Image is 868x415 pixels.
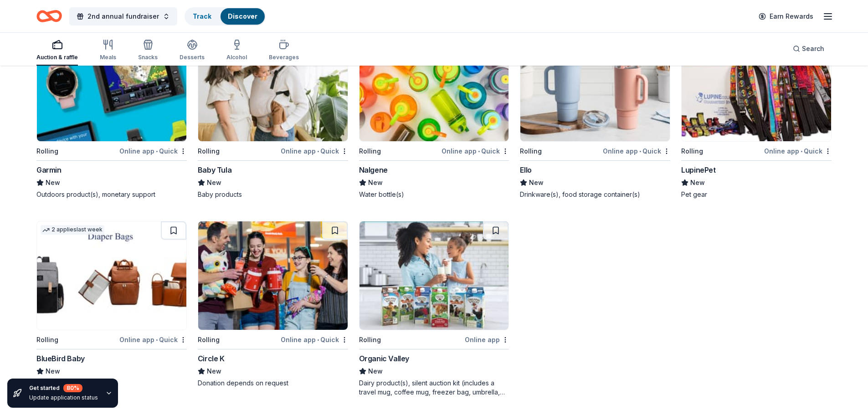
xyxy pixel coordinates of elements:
div: Online app Quick [764,145,832,157]
span: New [690,177,705,188]
img: Image for BlueBird Baby [37,221,186,330]
div: 80 % [63,384,82,392]
div: Circle K [198,353,225,364]
div: Online app Quick [119,334,187,345]
div: Rolling [198,334,220,345]
div: Update application status [29,394,98,401]
img: Image for Garmin [37,33,186,141]
div: Online app Quick [119,145,187,157]
a: Earn Rewards [753,8,819,25]
div: Online app Quick [281,334,348,345]
div: Alcohol [226,54,247,61]
span: • [478,148,480,155]
a: Image for Organic ValleyRollingOnline appOrganic ValleyNewDairy product(s), silent auction kit (i... [359,221,509,397]
div: Rolling [359,334,381,345]
div: Online app Quick [603,145,670,157]
button: Alcohol [226,36,247,66]
div: Organic Valley [359,353,409,364]
div: Donation depends on request [198,379,348,388]
div: Rolling [681,146,703,157]
img: Image for Baby Tula [198,33,348,141]
div: Rolling [36,334,58,345]
a: Image for LupinePet1 applylast weekRollingOnline app•QuickLupinePetNewPet gear [681,32,832,199]
div: Baby Tula [198,164,231,175]
div: Ello [520,164,531,175]
div: Online app [465,334,509,345]
a: Track [193,12,211,20]
a: Image for Garmin5 applieslast weekRollingOnline app•QuickGarminNewOutdoors product(s), monetary s... [36,32,187,199]
span: New [529,177,544,188]
img: Image for Ello [520,33,670,141]
span: New [46,177,60,188]
span: • [317,148,319,155]
div: Garmin [36,164,62,175]
img: Image for Organic Valley [360,221,509,330]
span: New [368,366,383,377]
div: Drinkware(s), food storage container(s) [520,190,670,199]
span: 2nd annual fundraiser [87,11,159,22]
div: Online app Quick [281,145,348,157]
img: Image for Circle K [198,221,348,330]
span: New [46,366,60,377]
a: Discover [228,12,257,20]
a: Home [36,5,62,27]
div: BlueBird Baby [36,353,85,364]
div: Online app Quick [442,145,509,157]
img: Image for Nalgene [360,33,509,141]
span: • [317,336,319,343]
button: Beverages [269,36,299,66]
span: • [156,148,158,155]
span: • [156,336,158,343]
img: Image for LupinePet [682,33,831,141]
button: 2nd annual fundraiser [69,7,177,26]
div: Pet gear [681,190,832,199]
button: Desserts [180,36,205,66]
a: Image for Baby Tula2 applieslast weekRollingOnline app•QuickBaby TulaNewBaby products [198,32,348,199]
div: LupinePet [681,164,715,175]
span: • [639,148,641,155]
div: Baby products [198,190,348,199]
a: Image for BlueBird Baby2 applieslast weekRollingOnline app•QuickBlueBird BabyNewBaby product(s) [36,221,187,388]
div: Nalgene [359,164,388,175]
div: Rolling [36,146,58,157]
button: Auction & raffle [36,36,78,66]
div: Get started [29,384,98,392]
div: Water bottle(s) [359,190,509,199]
span: New [207,177,221,188]
div: Rolling [359,146,381,157]
div: Outdoors product(s), monetary support [36,190,187,199]
button: Meals [100,36,116,66]
button: Snacks [138,36,158,66]
span: • [801,148,802,155]
button: TrackDiscover [185,7,266,26]
div: Snacks [138,54,158,61]
div: Auction & raffle [36,54,78,61]
div: Rolling [520,146,542,157]
div: Dairy product(s), silent auction kit (includes a travel mug, coffee mug, freezer bag, umbrella, m... [359,379,509,397]
span: Search [802,43,824,54]
a: Image for Circle KRollingOnline app•QuickCircle KNewDonation depends on request [198,221,348,388]
a: Image for Nalgene3 applieslast weekRollingOnline app•QuickNalgeneNewWater bottle(s) [359,32,509,199]
span: New [207,366,221,377]
div: Rolling [198,146,220,157]
button: Search [786,40,832,58]
div: Desserts [180,54,205,61]
span: New [368,177,383,188]
div: Beverages [269,54,299,61]
div: Meals [100,54,116,61]
a: Image for Ello2 applieslast weekRollingOnline app•QuickElloNewDrinkware(s), food storage containe... [520,32,670,199]
div: 2 applies last week [41,225,104,235]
